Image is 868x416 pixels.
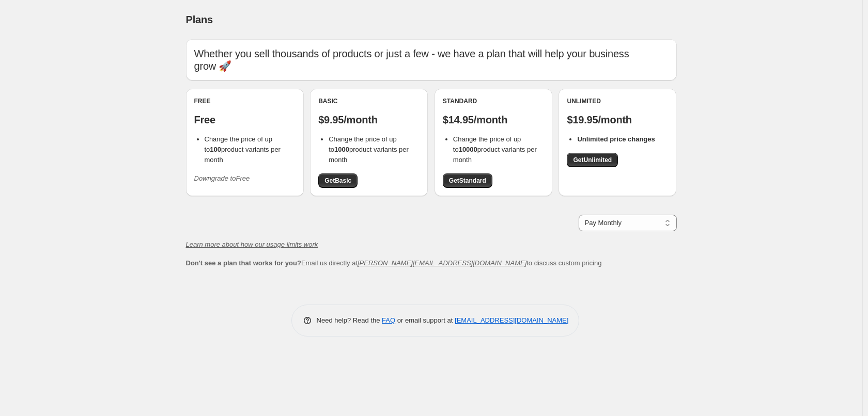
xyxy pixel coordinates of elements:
[317,316,382,324] span: Need help? Read the
[186,241,318,248] a: Learn more about how our usage limits work
[194,47,669,72] p: Whether you sell thousands of products or just a few - we have a plan that will help your busines...
[205,135,281,164] span: Change the price of up to product variants per month
[443,173,492,188] a: GetStandard
[194,97,296,105] div: Free
[318,97,420,105] div: Basic
[577,135,655,143] b: Unlimited price changes
[329,135,409,164] span: Change the price of up to product variants per month
[186,259,301,267] b: Don't see a plan that works for you?
[449,177,486,185] span: Get Standard
[210,146,221,153] b: 100
[455,316,568,324] a: [EMAIL_ADDRESS][DOMAIN_NAME]
[186,259,602,267] span: Email us directly at to discuss custom pricing
[358,259,526,267] a: [PERSON_NAME][EMAIL_ADDRESS][DOMAIN_NAME]
[186,14,213,25] span: Plans
[324,177,351,185] span: Get Basic
[567,97,668,105] div: Unlimited
[188,170,256,187] button: Downgrade toFree
[573,156,612,164] span: Get Unlimited
[194,174,250,182] i: Downgrade to Free
[453,135,537,164] span: Change the price of up to product variants per month
[318,173,358,188] a: GetBasic
[194,114,296,126] p: Free
[443,97,544,105] div: Standard
[459,146,477,153] b: 10000
[334,146,349,153] b: 1000
[318,114,420,126] p: $9.95/month
[382,316,395,324] a: FAQ
[443,114,544,126] p: $14.95/month
[395,316,455,324] span: or email support at
[567,153,618,167] a: GetUnlimited
[567,114,668,126] p: $19.95/month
